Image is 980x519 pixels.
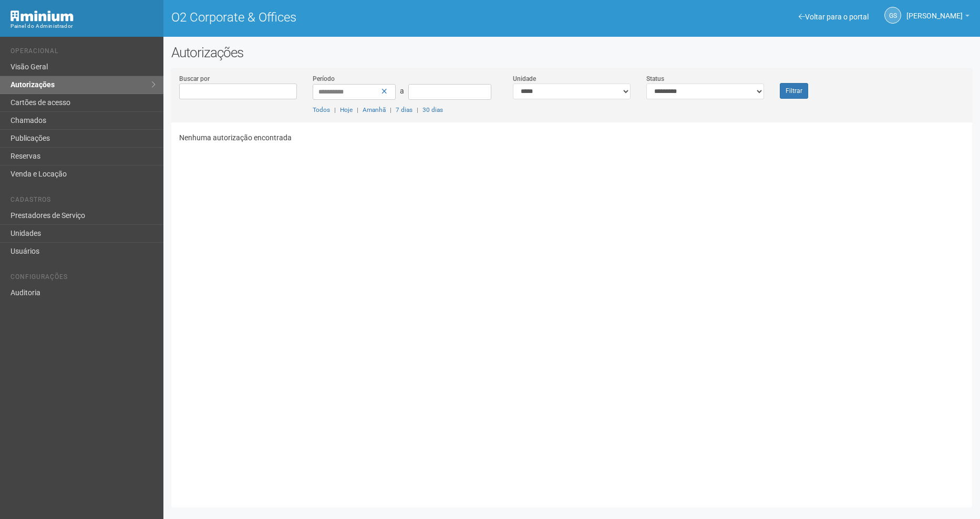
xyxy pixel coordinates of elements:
a: [PERSON_NAME] [906,13,969,22]
div: Painel do Administrador [11,22,156,31]
a: Todos [313,106,330,113]
label: Buscar por [179,74,210,84]
h2: Autorizações [171,45,972,60]
a: 30 dias [422,106,443,113]
span: Gabriela Souza [906,2,963,20]
p: Nenhuma autorização encontrada [179,133,964,142]
a: Voltar para o portal [799,13,869,21]
span: | [417,106,418,113]
label: Status [646,74,664,84]
label: Período [313,74,335,84]
span: a [400,87,404,95]
a: GS [884,7,901,24]
span: | [334,106,336,113]
li: Cadastros [11,196,156,207]
button: Filtrar [780,83,808,99]
li: Operacional [11,47,156,58]
span: | [390,106,391,113]
span: | [357,106,358,113]
a: 7 dias [396,106,412,113]
img: Minium [11,11,74,22]
li: Configurações [11,273,156,284]
label: Unidade [513,74,536,84]
a: Amanhã [363,106,386,113]
a: Hoje [340,106,353,113]
h1: O2 Corporate & Offices [171,11,564,24]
